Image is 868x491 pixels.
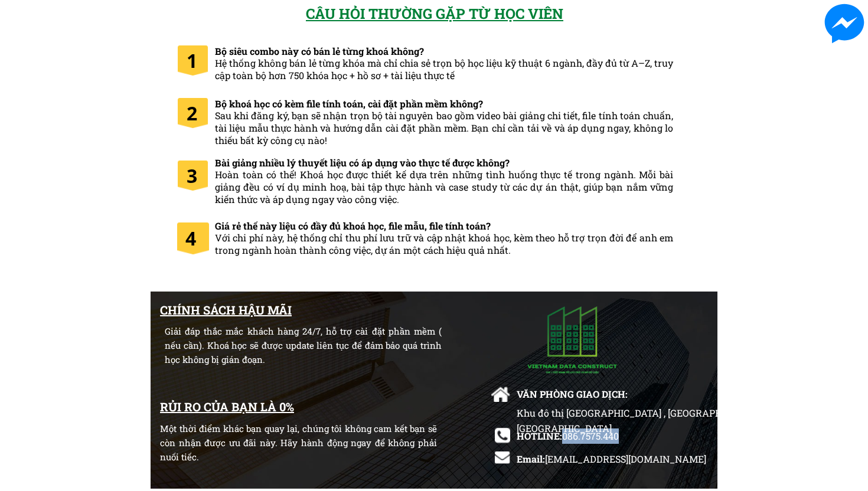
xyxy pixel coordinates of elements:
h3: Giá rẻ thế này liệu có đầy đủ khoá học, file mẫu, file tính toán? [215,220,673,257]
div: Khu đô thị [GEOGRAPHIC_DATA] , [GEOGRAPHIC_DATA], [GEOGRAPHIC_DATA] [517,405,794,451]
div: VĂN PHÒNG GIAO DỊCH: [517,387,636,402]
div: Email: [517,451,714,467]
h2: CÂU HỎI THƯỜNG GẶP TỪ HỌC VIÊN [306,2,570,25]
h1: 3 [187,161,206,191]
span: Hoàn toàn có thể! Khoá học được thiết kế dựa trên những tình huống thực tế trong ngành. Mỗi bài g... [215,168,673,205]
div: Một thời điểm khác bạn quay lại, chúng tôi không cam kết bạn sẽ còn nhận được ưu đãi này. Hãy hàn... [160,421,437,464]
h3: Bài giảng nhiều lý thuyết liệu có áp dụng vào thực tế được không? [215,157,673,206]
h1: 1 [187,45,206,76]
div: Giải đáp thắc mắc khách hàng 24/7, hỗ trợ cài đặt phần mềm ( nếu cần). Khoá học sẽ được update li... [165,324,442,366]
span: Với chi phí này, hệ thống chỉ thu phí lưu trữ và cập nhật khoá học, kèm theo hỗ trợ trọn đời để a... [215,231,673,256]
h3: Bộ siêu combo này có bán lẻ từng khoá không? [215,45,673,82]
h1: CHÍNH SÁCH HẬU MÃI [160,300,401,319]
div: RỦI RO CỦA BẠN LÀ 0% [160,397,437,416]
span: Sau khi đăng ký, bạn sẽ nhận trọn bộ tài nguyên bao gồm video bài giảng chi tiết, file tính toán ... [215,109,673,146]
span: Hệ thống không bán lẻ từng khóa mà chỉ chia sẻ trọn bộ học liệu kỹ thuật 6 ngành, đầy đủ từ A–Z, ... [215,57,673,81]
h1: 4 [185,223,202,253]
h1: 2 [187,98,206,128]
span: [EMAIL_ADDRESS][DOMAIN_NAME] [545,453,706,465]
h3: Bộ khoá học có kèm file tính toán, cài đặt phần mềm không? [215,98,673,147]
